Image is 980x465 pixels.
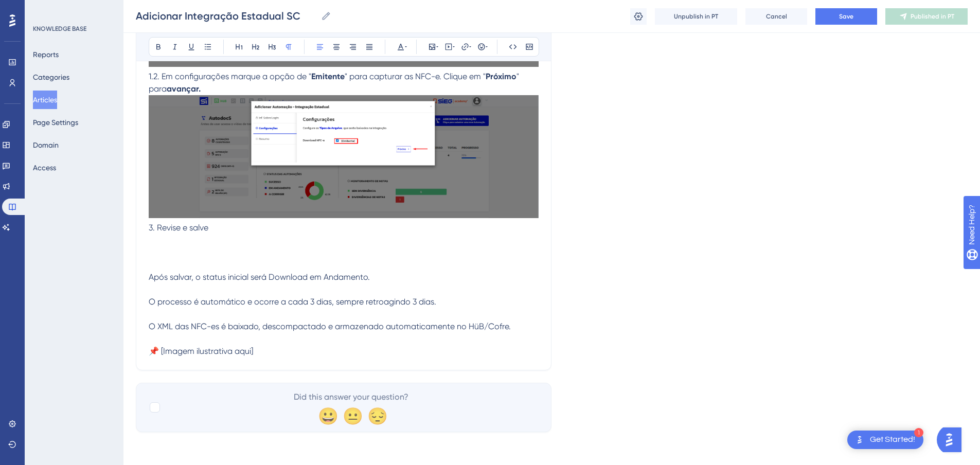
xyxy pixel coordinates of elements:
iframe: UserGuiding AI Assistant Launcher [937,424,968,455]
button: Access [33,158,56,177]
span: Unpublish in PT [674,12,718,21]
button: Unpublish in PT [655,8,737,25]
div: 1 [914,428,923,437]
div: Open Get Started! checklist, remaining modules: 1 [847,431,923,449]
img: launcher-image-alternative-text [853,434,866,446]
span: Did this answer your question? [294,391,408,403]
span: 3. Revise e salve Após salvar, o status inicial será Download em Andamento. O processo é automáti... [149,223,511,356]
button: Published in PT [885,8,968,25]
span: Cancel [766,12,787,21]
button: Articles [33,91,57,109]
span: Need Help? [24,3,64,15]
span: " para capturar as NFC-e. Clique em " [345,71,486,81]
div: KNOWLEDGE BASE [33,25,86,33]
strong: Próximo [486,71,516,81]
button: Reports [33,45,59,64]
button: Categories [33,68,69,86]
button: Domain [33,136,59,154]
input: Article Name [136,9,317,23]
button: Cancel [745,8,807,25]
div: Get Started! [870,434,915,445]
strong: Emitente [311,71,345,81]
span: Save [839,12,853,21]
strong: avançar. [167,84,201,94]
button: Save [815,8,877,25]
span: 1.2. Em configurações marque a opção de " [149,71,311,81]
button: Page Settings [33,113,78,132]
span: Published in PT [911,12,954,21]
